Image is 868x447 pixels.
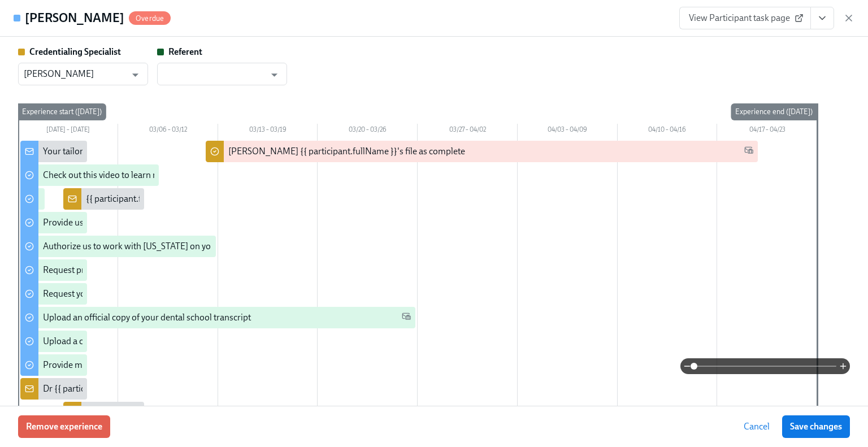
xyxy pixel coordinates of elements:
[43,288,150,300] div: Request your JCDNE scores
[618,124,718,138] div: 04/10 – 04/16
[731,103,817,120] div: Experience end ([DATE])
[43,145,241,158] div: Your tailored to-do list for [US_STATE] credentialing
[689,12,801,24] span: View Participant task page
[43,335,162,348] div: Upload a copy of your BLS card
[810,7,834,29] button: View task page
[118,124,218,138] div: 03/06 – 03/12
[418,124,518,138] div: 03/27 – 04/02
[43,240,245,253] div: Authorize us to work with [US_STATE] on your behalf
[127,66,144,84] button: Open
[679,7,811,29] a: View Participant task page
[228,145,465,158] div: [PERSON_NAME] {{ participant.fullName }}'s file as complete
[266,66,283,84] button: Open
[129,14,171,23] span: Overdue
[86,193,307,205] div: {{ participant.fullName }} has answered the questionnaire
[736,415,778,438] button: Cancel
[43,216,302,229] div: Provide us with some extra info for the [US_STATE] state application
[25,10,124,27] h4: [PERSON_NAME]
[43,264,313,276] div: Request proof of your {{ participant.regionalExamPassed }} test scores
[782,415,850,438] button: Save changes
[29,46,121,57] strong: Credentialing Specialist
[26,421,102,432] span: Remove experience
[43,311,251,324] div: Upload an official copy of your dental school transcript
[790,421,842,432] span: Save changes
[18,124,118,138] div: [DATE] – [DATE]
[18,415,110,438] button: Remove experience
[744,421,770,432] span: Cancel
[402,311,411,324] span: Work Email
[518,124,618,138] div: 04/03 – 04/09
[43,383,323,395] div: Dr {{ participant.fullName }} sent [US_STATE] credentialing requirements
[43,169,232,181] div: Check out this video to learn more about the OCC
[717,124,817,138] div: 04/17 – 04/23
[18,103,106,120] div: Experience start ([DATE])
[744,145,753,158] span: Work Email
[218,124,318,138] div: 03/13 – 03/19
[168,46,202,57] strong: Referent
[318,124,418,138] div: 03/20 – 03/26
